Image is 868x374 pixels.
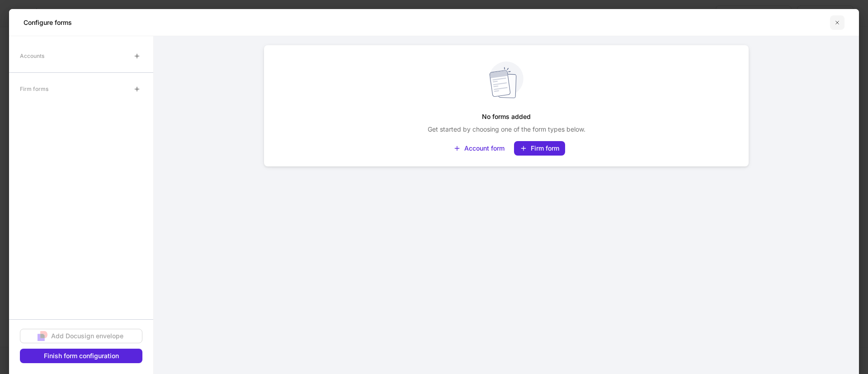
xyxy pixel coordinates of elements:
[20,48,44,64] div: Accounts
[428,125,585,134] p: Get started by choosing one of the form types below.
[20,349,142,363] button: Finish form configuration
[20,329,142,343] button: Add Docusign envelope
[448,141,510,156] button: Account form
[482,109,531,125] h5: No forms added
[44,351,119,360] div: Finish form configuration
[24,18,72,27] h5: Configure forms
[464,144,505,153] div: Account form
[531,144,559,153] div: Firm form
[51,331,123,341] div: Add Docusign envelope
[20,81,48,97] div: Firm forms
[514,141,565,156] button: Firm form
